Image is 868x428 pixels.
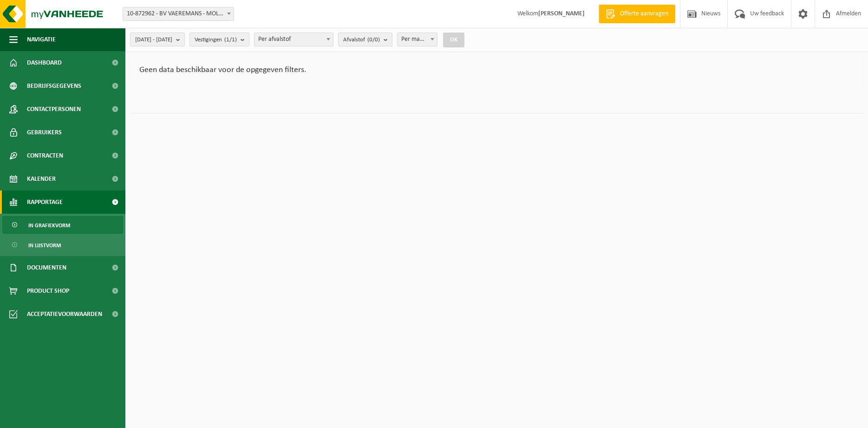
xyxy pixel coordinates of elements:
span: Gebruikers [27,121,62,144]
span: Bedrijfsgegevens [27,74,81,98]
span: Rapportage [27,191,63,214]
button: OK [443,33,464,47]
div: Geen data beschikbaar voor de opgegeven filters. [130,57,863,84]
span: In grafiekvorm [28,217,70,234]
span: Dashboard [27,51,62,74]
span: Per maand [398,33,437,46]
span: Vestigingen [195,33,237,47]
span: Offerte aanvragen [618,9,671,19]
count: (1/1) [224,37,237,43]
span: 10-872962 - BV VAEREMANS - MOLLEM [123,7,234,20]
a: Offerte aanvragen [599,5,675,23]
span: 10-872962 - BV VAEREMANS - MOLLEM [123,7,234,21]
span: In lijstvorm [28,237,61,254]
span: Navigatie [27,28,56,51]
button: [DATE] - [DATE] [130,33,185,46]
span: Contactpersonen [27,98,81,121]
span: Per maand [397,33,437,46]
span: [DATE] - [DATE] [135,33,172,47]
span: Documenten [27,256,66,279]
span: Kalender [27,167,56,191]
span: Contracten [27,144,63,167]
a: In grafiekvorm [2,216,123,234]
span: Per afvalstof [254,33,333,46]
button: Vestigingen(1/1) [189,33,249,46]
span: Per afvalstof [255,33,333,46]
span: Product Shop [27,279,69,303]
a: In lijstvorm [2,236,123,254]
button: Afvalstof(0/0) [338,33,392,46]
span: Acceptatievoorwaarden [27,303,102,326]
strong: [PERSON_NAME] [538,10,585,17]
span: Afvalstof [343,33,380,47]
count: (0/0) [367,37,380,43]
